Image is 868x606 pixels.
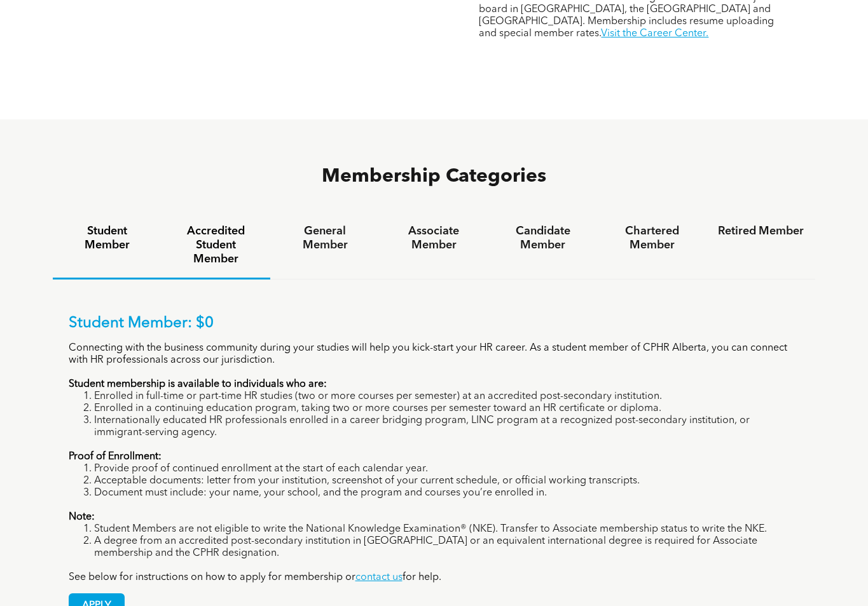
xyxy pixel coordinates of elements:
[69,452,162,462] strong: Proof of Enrollment:
[94,535,800,560] li: A degree from an accredited post-secondary institution in [GEOGRAPHIC_DATA] or an equivalent inte...
[282,224,368,252] h4: General Member
[500,224,586,252] h4: Candidate Member
[69,342,800,367] p: Connecting with the business community during your studies will help you kick-start your HR caree...
[69,572,800,584] p: See below for instructions on how to apply for membership or for help.
[94,463,800,475] li: Provide proof of continued enrollment at the start of each calendar year.
[94,475,800,487] li: Acceptable documents: letter from your institution, screenshot of your current schedule, or offic...
[69,379,327,389] strong: Student membership is available to individuals who are:
[69,314,800,333] p: Student Member: $0
[391,224,477,252] h4: Associate Member
[94,391,800,403] li: Enrolled in full-time or part-time HR studies (two or more courses per semester) at an accredited...
[609,224,695,252] h4: Chartered Member
[173,224,259,266] h4: Accredited Student Member
[601,29,708,39] a: Visit the Career Center.
[64,224,150,252] h4: Student Member
[69,512,95,522] strong: Note:
[322,167,546,186] span: Membership Categories
[718,224,804,238] h4: Retired Member
[94,403,800,415] li: Enrolled in a continuing education program, taking two or more courses per semester toward an HR ...
[94,487,800,499] li: Document must include: your name, your school, and the program and courses you’re enrolled in.
[94,523,800,535] li: Student Members are not eligible to write the National Knowledge Examination® (NKE). Transfer to ...
[355,572,403,582] a: contact us
[94,415,800,439] li: Internationally educated HR professionals enrolled in a career bridging program, LINC program at ...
